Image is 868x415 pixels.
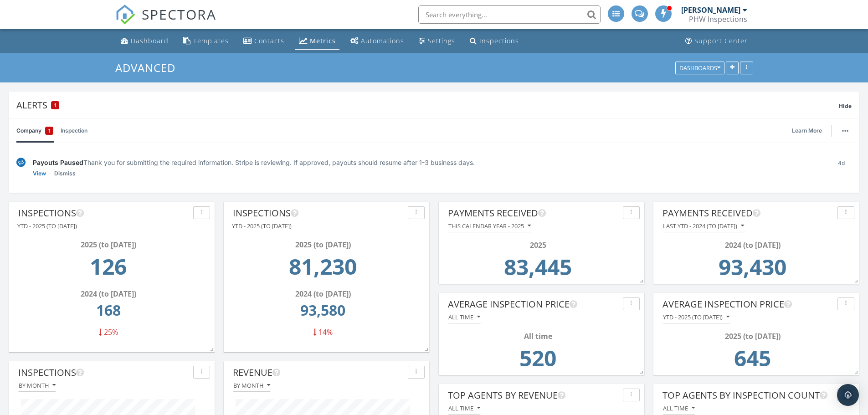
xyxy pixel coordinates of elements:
a: Advanced [115,60,183,75]
div: Contacts [254,36,284,45]
div: Dashboards [679,65,720,71]
span: Payouts Paused [33,159,83,166]
div: 2025 (to [DATE]) [236,239,410,250]
div: Top Agents by Revenue [448,389,619,402]
div: Payments Received [663,206,834,220]
div: Automations [361,36,404,45]
a: Templates [180,33,232,50]
td: 93579.5 [236,299,410,327]
td: 519.52 [451,342,625,380]
a: Inspection [61,119,87,143]
div: Average Inspection Price [663,297,834,311]
img: ellipsis-632cfdd7c38ec3a7d453.svg [842,130,848,132]
div: 2024 (to [DATE]) [665,240,840,251]
a: View [33,169,46,178]
a: Contacts [240,33,288,50]
td: 81230.49 [236,250,410,288]
span: Hide [839,102,852,110]
div: Dashboard [131,36,169,45]
div: 2025 (to [DATE]) [665,331,840,342]
div: By month [19,382,56,389]
div: Inspections [479,36,519,45]
button: All time [448,402,481,415]
button: YTD - 2025 (to [DATE]) [663,311,730,323]
a: Inspections [466,33,523,50]
button: All time [448,311,481,323]
div: Last YTD - 2024 (to [DATE]) [663,223,744,229]
span: 1 [54,102,56,108]
div: Average Inspection Price [448,297,619,311]
input: Search everything... [418,5,601,24]
span: 14% [318,327,333,337]
div: All time [451,331,625,342]
div: Metrics [310,36,336,45]
div: 4d [831,158,852,178]
td: 644.69 [665,342,840,380]
a: Metrics [295,33,339,50]
div: By month [233,382,270,389]
a: Dismiss [54,169,76,178]
div: 2024 (to [DATE]) [236,288,410,299]
td: 126 [21,250,195,288]
button: By month [18,379,56,392]
div: This calendar year - 2025 [448,223,531,229]
button: By month [233,379,271,392]
img: The Best Home Inspection Software - Spectora [115,5,135,25]
div: [PERSON_NAME] [681,5,740,15]
div: Inspections [233,206,404,220]
button: This calendar year - 2025 [448,220,531,232]
div: 2024 (to [DATE]) [21,288,195,299]
a: Automations (Advanced) [347,33,408,50]
div: Support Center [694,36,748,45]
span: 25% [104,327,118,337]
div: Open Intercom Messenger [837,384,859,406]
a: Learn More [792,126,827,135]
div: Settings [428,36,455,45]
div: All time [448,405,480,411]
div: Templates [193,36,229,45]
a: Settings [415,33,459,50]
div: 2025 (to [DATE]) [21,239,195,250]
div: All time [663,405,695,411]
button: All time [663,402,695,415]
a: Support Center [682,33,751,50]
div: YTD - 2025 (to [DATE]) [663,314,729,320]
img: under-review-2fe708636b114a7f4b8d.svg [16,158,26,167]
td: 168 [21,299,195,327]
div: PHW Inspections [689,15,747,24]
div: All time [448,314,480,320]
div: Alerts [16,99,839,111]
a: SPECTORA [115,12,216,31]
a: Company [16,119,53,143]
span: SPECTORA [142,5,216,24]
span: 1 [48,126,51,135]
td: 93429.5 [665,251,840,289]
a: Dashboard [117,33,172,50]
div: Payments Received [448,206,619,220]
button: Dashboards [675,61,724,74]
button: Last YTD - 2024 (to [DATE]) [663,220,745,232]
div: Thank you for submitting the required information. Stripe is reviewing. If approved, payouts shou... [33,158,824,167]
td: 83445.49 [451,251,625,289]
div: Inspections [18,206,190,220]
div: 2025 [451,240,625,251]
div: Top Agents by Inspection Count [663,389,834,402]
